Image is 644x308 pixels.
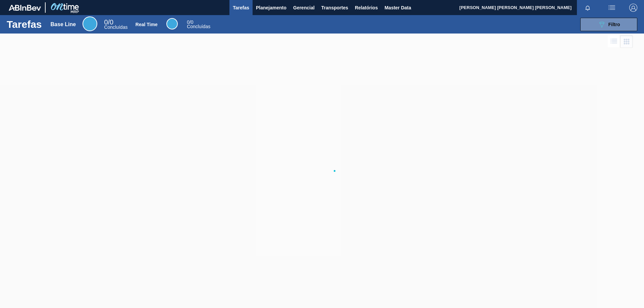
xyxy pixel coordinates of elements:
[7,20,42,28] h1: Tarefas
[187,24,210,29] span: Concluídas
[83,16,97,31] div: Base Line
[9,5,41,11] img: TNhmsLtSVTkK8tSr43FrP2fwEKptu5GPRR3wAAAABJRU5ErkJggg==
[136,22,158,27] div: Real Time
[629,4,637,12] img: Logout
[51,21,76,27] div: Base Line
[355,4,378,12] span: Relatórios
[187,20,210,29] div: Real Time
[293,4,315,12] span: Gerencial
[104,18,108,26] span: 0
[580,18,637,31] button: Filtro
[608,4,616,12] img: userActions
[104,19,127,29] div: Base Line
[233,4,249,12] span: Tarefas
[608,22,620,27] span: Filtro
[104,24,127,30] span: Concluídas
[187,19,193,25] span: / 0
[104,18,113,26] span: / 0
[321,4,348,12] span: Transportes
[166,18,178,29] div: Real Time
[384,4,411,12] span: Master Data
[256,4,286,12] span: Planejamento
[577,3,598,12] button: Notificações
[187,19,190,25] span: 0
